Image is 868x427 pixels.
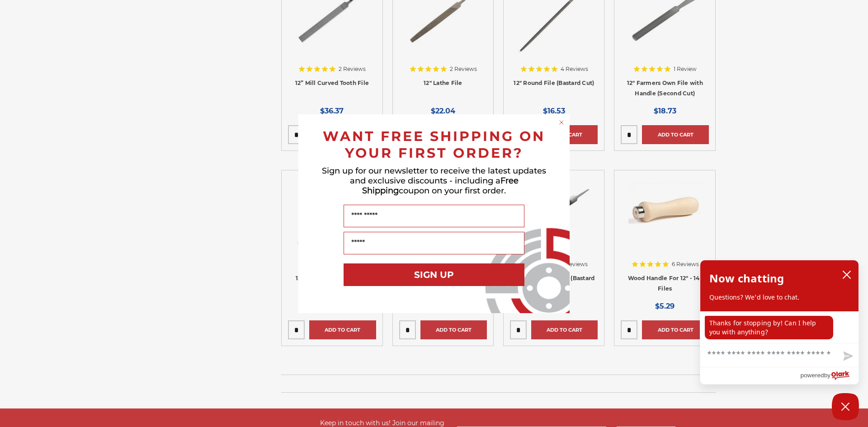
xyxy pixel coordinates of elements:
span: by [824,370,830,381]
div: chat [700,311,859,343]
button: Close Chatbox [832,393,859,420]
span: Sign up for our newsletter to receive the latest updates and exclusive discounts - including a co... [322,166,546,196]
p: Thanks for stopping by! Can I help you with anything? [705,316,833,339]
p: Questions? We'd love to chat. [709,293,849,302]
span: powered [800,370,824,381]
button: SIGN UP [344,263,524,286]
span: Free Shipping [362,176,519,196]
button: Close dialog [557,118,566,127]
button: Send message [836,346,859,367]
button: close chatbox [840,268,854,282]
a: Powered by Olark [800,367,859,384]
span: WANT FREE SHIPPING ON YOUR FIRST ORDER? [323,128,545,161]
h2: Now chatting [709,269,784,287]
div: olark chatbox [700,260,859,385]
